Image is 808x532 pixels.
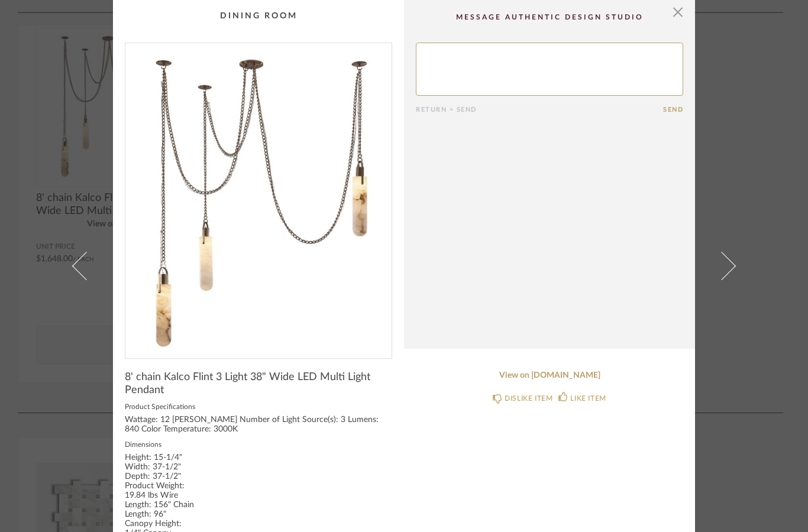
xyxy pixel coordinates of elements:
[125,416,392,434] div: Wattage: 12 [PERSON_NAME] Number of Light Source(s): 3 Lumens: 840 Color Temperature: 3000K
[570,392,606,404] div: LIKE ITEM
[125,439,196,449] label: Dimensions
[663,106,683,113] button: Send
[125,401,392,411] label: Product Specifications
[125,43,392,349] img: 4d02871d-17da-46ab-8491-17d0b13d1a64_1000x1000.jpg
[505,392,552,404] div: DISLIKE ITEM
[125,371,392,397] span: 8' chain Kalco Flint 3 Light 38" Wide LED Multi Light Pendant
[416,106,663,113] div: Return = Send
[416,371,683,381] a: View on [DOMAIN_NAME]
[125,43,392,349] div: 0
